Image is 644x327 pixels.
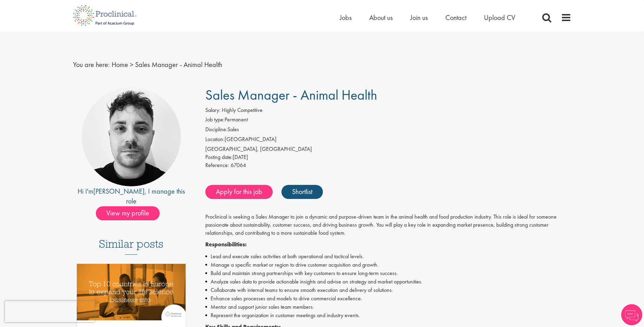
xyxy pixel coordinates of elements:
label: Reference: [205,161,229,169]
a: breadcrumb link [112,60,128,69]
li: Enhance sales processes and models to drive commercial excellence. [205,294,571,303]
li: Analyze sales data to provide actionable insights and advise on strategy and market opportunities. [205,278,571,286]
li: Mentor and support junior sales team members. [205,303,571,311]
img: Chatbot [621,304,642,325]
li: Manage a specific market or region to drive customer acquisition and growth. [205,261,571,269]
a: Jobs [340,13,352,22]
label: Salary: [205,106,220,114]
a: Contact [445,13,466,22]
p: Proclinical is seeking a Sales Manager to join a dynamic and purpose-driven team in the animal he... [205,213,571,237]
label: Discipline: [205,126,227,134]
span: 67064 [231,161,246,169]
li: Lead and execute sales activities at both operational and tactical levels. [205,252,571,261]
span: Sales Manager - Animal Health [205,86,377,104]
div: [DATE] [205,153,571,161]
span: You are here: [73,60,110,69]
iframe: reCAPTCHA [5,301,95,322]
img: Top 10 countries in Europe for life science companies [77,264,186,320]
a: Shortlist [281,185,323,199]
a: View my profile [96,208,167,217]
li: Collaborate with internal teams to ensure smooth execution and delivery of solutions. [205,286,571,294]
label: Location: [205,135,225,144]
div: [GEOGRAPHIC_DATA], [GEOGRAPHIC_DATA] [205,145,571,153]
h3: Similar posts [99,238,164,255]
span: View my profile [96,206,160,220]
li: Build and maintain strong partnerships with key customers to ensure long-term success. [205,269,571,278]
span: Highly Competitive [222,106,263,114]
li: [GEOGRAPHIC_DATA] [205,135,571,145]
span: Posting date: [205,153,233,161]
span: Sales Manager - Animal Health [135,60,222,69]
li: Represent the organization in customer meetings and industry events. [205,311,571,320]
a: Link to a post [77,264,186,326]
li: Sales [205,126,571,135]
a: Join us [410,13,428,22]
a: Apply for this job [205,185,273,199]
div: Hi I'm , I manage this role [73,186,190,206]
a: Upload CV [484,13,515,22]
label: Job type: [205,116,225,124]
img: imeage of recruiter Dean Fisher [82,87,181,186]
span: > [130,60,133,69]
a: About us [369,13,393,22]
a: [PERSON_NAME] [93,187,145,196]
strong: Responsibilities: [205,241,247,248]
li: Permanent [205,116,571,126]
